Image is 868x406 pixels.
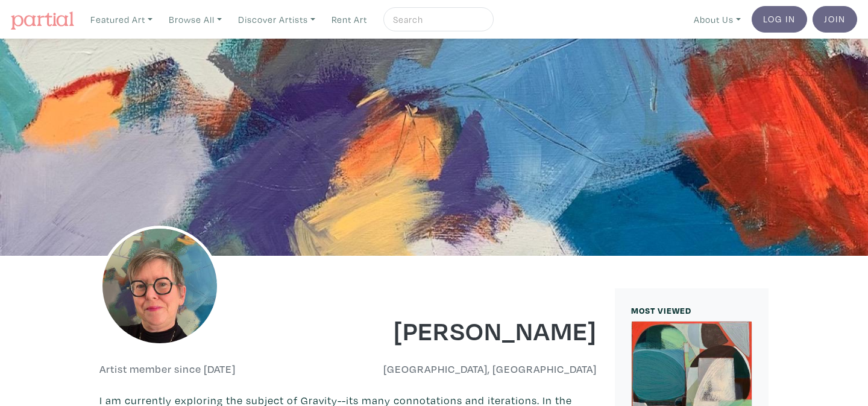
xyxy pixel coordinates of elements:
[631,305,691,316] small: MOST VIEWED
[99,363,236,376] h6: Artist member since [DATE]
[813,6,857,33] a: Join
[392,12,482,27] input: Search
[163,7,227,32] a: Browse All
[752,6,807,33] a: Log In
[85,7,158,32] a: Featured Art
[357,363,597,376] h6: [GEOGRAPHIC_DATA], [GEOGRAPHIC_DATA]
[688,7,746,32] a: About Us
[99,226,220,346] img: phpThumb.php
[357,314,597,346] h1: [PERSON_NAME]
[233,7,321,32] a: Discover Artists
[326,7,373,32] a: Rent Art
